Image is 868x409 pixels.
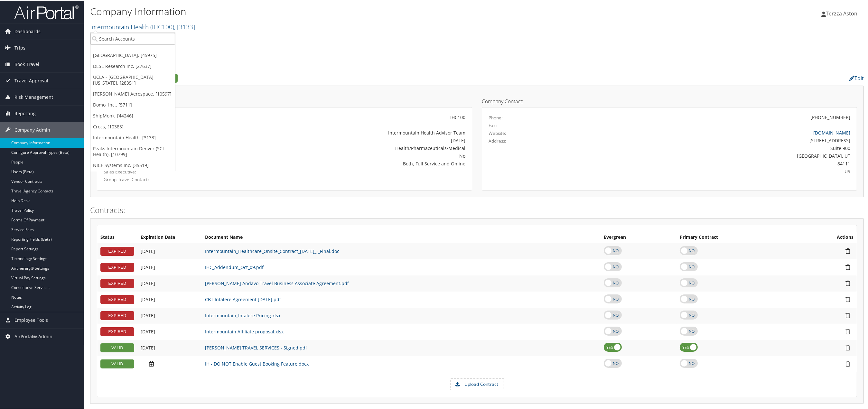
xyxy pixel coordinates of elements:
label: Group Travel Contact: [104,176,218,182]
a: [PERSON_NAME] TRAVEL SERVICES - Signed.pdf [205,344,307,350]
div: [STREET_ADDRESS] [582,136,851,143]
th: Expiration Date [137,231,202,243]
span: Book Travel [14,56,39,72]
a: [GEOGRAPHIC_DATA], [45975] [90,49,175,60]
a: Intermountain Health [90,22,195,31]
i: Remove Contract [842,247,854,254]
a: Intermountain_Healthcare_Onsite_Contract_[DATE]_-_Final.doc [205,247,339,254]
label: Sales Executive: [104,168,218,174]
div: Add/Edit Date [141,296,199,302]
div: EXPIRED [100,278,134,287]
th: Primary Contract [677,231,795,243]
div: Add/Edit Date [141,280,199,286]
span: Company Admin [14,121,50,137]
a: IH - DO NOT Enable Guest Booking Feature.docx [205,360,309,366]
th: Status [97,231,137,243]
i: Remove Contract [842,328,854,334]
label: Upload Contract [451,378,504,389]
i: Remove Contract [842,263,854,270]
label: Phone: [489,114,503,120]
a: [DOMAIN_NAME] [813,129,850,135]
a: CBT Intalere Agreement [DATE].pdf [205,296,281,302]
h4: Company Contact: [482,98,857,103]
div: Add/Edit Date [141,248,199,254]
div: No [228,152,465,159]
div: EXPIRED [100,327,134,336]
div: Add/Edit Date [141,344,199,350]
span: Travel Approval [14,72,48,88]
a: Intermountain Health, [3133] [90,132,175,143]
div: [PHONE_NUMBER] [810,113,850,120]
a: [PERSON_NAME] Aerospace, [10597] [90,88,175,99]
a: NICE Systems Inc, [35519] [90,159,175,170]
div: Add/Edit Date [141,360,199,367]
th: Evergreen [601,231,677,243]
a: DESE Research Inc, [27637] [90,60,175,71]
span: Reporting [14,105,36,121]
span: [DATE] [141,296,155,302]
div: EXPIRED [100,311,134,320]
div: Add/Edit Date [141,312,199,318]
h2: Contracts: [90,204,864,215]
div: EXPIRED [100,246,134,255]
label: Fax: [489,122,497,128]
i: Remove Contract [842,295,854,302]
h2: Company Profile: [90,72,603,83]
a: IHC_Addendum_Oct_09.pdf [205,264,264,270]
label: Address: [489,137,506,144]
div: Suite 900 [582,144,851,151]
i: Remove Contract [842,311,854,318]
span: Risk Management [14,88,53,105]
span: Employee Tools [14,311,48,328]
span: [DATE] [141,328,155,334]
div: VALID [100,359,134,368]
span: AirPortal® Admin [14,328,52,344]
div: Both, Full Service and Online [228,160,465,166]
i: Remove Contract [842,279,854,286]
a: Crocs, [10385] [90,121,175,132]
div: [DATE] [228,136,465,143]
label: Website: [489,129,506,136]
input: Search Accounts [90,32,175,44]
i: Remove Contract [842,344,854,350]
span: [DATE] [141,280,155,286]
a: Intermountain_Intalere Pricing.xlsx [205,312,280,318]
h4: Account Details: [97,98,472,103]
span: [DATE] [141,264,155,270]
div: Add/Edit Date [141,264,199,270]
div: EXPIRED [100,294,134,303]
th: Document Name [202,231,601,243]
div: US [582,167,851,174]
i: Remove Contract [842,360,854,367]
a: UCLA - [GEOGRAPHIC_DATA][US_STATE], [28351] [90,71,175,88]
a: Edit [849,74,864,81]
a: [PERSON_NAME] Andavo Travel Business Associate Agreement.pdf [205,280,349,286]
div: Health/Pharmaceuticals/Medical [228,144,465,151]
div: EXPIRED [100,262,134,271]
span: Trips [14,39,25,55]
div: [GEOGRAPHIC_DATA], UT [582,152,851,159]
span: Terzza Aston [826,9,857,16]
img: airportal-logo.png [14,4,79,19]
a: Peaks Intermountain Denver (SCL Health), [10799] [90,143,175,159]
div: Intermountain Health Advisor Team [228,129,465,135]
span: [DATE] [141,312,155,318]
a: Terzza Aston [821,3,864,23]
th: Actions [795,231,857,243]
a: ShipMonk, [44246] [90,110,175,121]
div: VALID [100,343,134,352]
div: IHC100 [228,113,465,120]
span: [DATE] [141,247,155,254]
span: , [ 3133 ] [174,22,195,31]
a: Domo, Inc., [5711] [90,99,175,110]
span: [DATE] [141,344,155,350]
span: Dashboards [14,23,41,39]
a: Intermountain Affiliate proposal.xlsx [205,328,284,334]
span: ( IHC100 ) [150,22,174,31]
div: Add/Edit Date [141,328,199,334]
div: 84111 [582,160,851,166]
h1: Company Information [90,4,606,18]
